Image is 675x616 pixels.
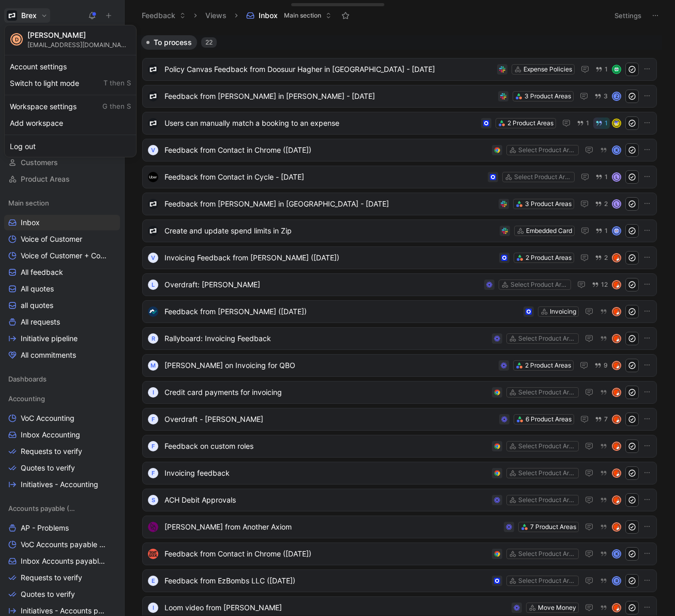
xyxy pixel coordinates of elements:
div: BrexBrex [4,25,137,157]
div: Workspace settings [7,98,134,115]
div: Account settings [7,58,134,75]
div: Switch to light mode [7,75,134,92]
div: Log out [7,138,134,155]
div: Add workspace [7,115,134,131]
div: [EMAIL_ADDRESS][DOMAIN_NAME] [27,41,131,49]
div: D [11,34,22,45]
span: G then S [102,102,131,111]
div: [PERSON_NAME] [27,31,131,40]
span: T then S [103,79,131,88]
